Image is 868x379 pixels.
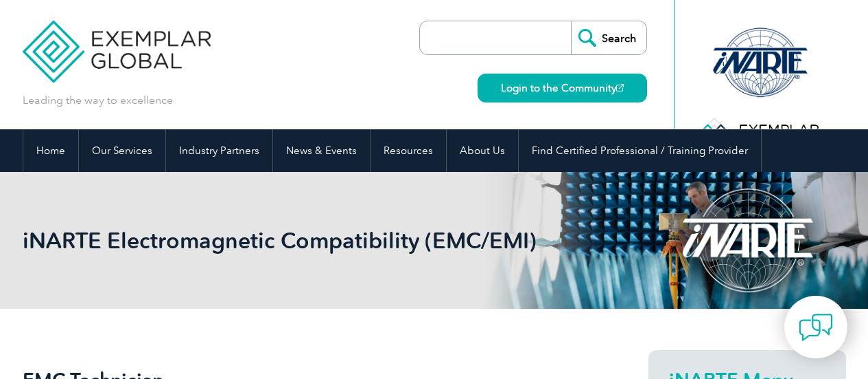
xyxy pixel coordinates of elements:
[371,129,446,172] a: Resources
[616,84,624,91] img: open_square.png
[571,21,646,54] input: Search
[519,129,761,172] a: Find Certified Professional / Training Provider
[166,129,272,172] a: Industry Partners
[79,129,165,172] a: Our Services
[23,129,78,172] a: Home
[23,227,550,254] h1: iNARTE Electromagnetic Compatibility (EMC/EMI)
[478,74,647,102] a: Login to the Community
[799,310,833,345] img: contact-chat.png
[447,129,518,172] a: About Us
[273,129,370,172] a: News & Events
[23,93,173,108] p: Leading the way to excellence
